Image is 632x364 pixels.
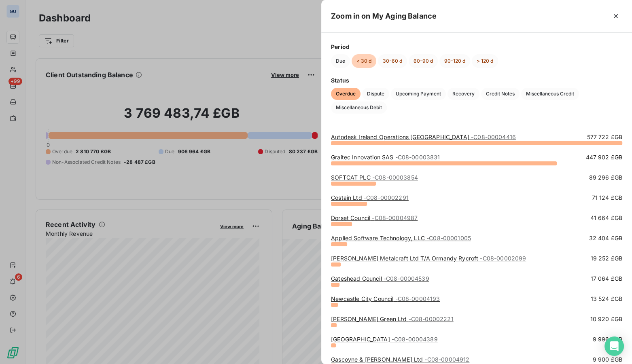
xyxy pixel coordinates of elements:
[424,356,469,363] span: - C08-00004912
[591,295,623,303] span: 13 524 £GB
[331,88,361,100] button: Overdue
[364,194,409,201] span: - C08-00002291
[591,275,623,283] span: 17 064 £GB
[589,174,623,182] span: 89 296 £GB
[331,194,409,201] a: Costain Ltd
[378,54,407,68] button: 30-60 d
[391,88,446,100] button: Upcoming Payment
[331,295,440,302] a: Newcastle City Council
[331,356,469,363] a: Gascoyne & [PERSON_NAME] Ltd
[395,154,440,161] span: - C08-00003831
[331,174,418,181] a: SOFTCAT PLC
[395,295,440,302] span: - C08-00004193
[331,54,350,68] button: Due
[384,275,429,282] span: - C08-00004539
[409,54,438,68] button: 60-90 d
[585,153,622,161] span: 447 902 £GB
[331,315,454,322] a: [PERSON_NAME] Green Ltd
[521,88,579,100] button: Miscellaneous Credit
[480,255,526,262] span: - C08-00002099
[331,336,438,343] a: [GEOGRAPHIC_DATA]
[590,315,623,323] span: 10 920 £GB
[331,11,437,22] h5: Zoom in on My Aging Balance
[331,214,418,221] a: Dorset Council
[472,54,498,68] button: > 120 d
[587,133,622,141] span: 577 722 £GB
[392,336,438,343] span: - C08-00004389
[372,174,418,181] span: - C08-00003854
[331,235,471,241] a: Applied Software Technology, LLC
[372,214,418,221] span: - C08-00004987
[592,194,623,202] span: 71 124 £GB
[362,88,389,100] button: Dispute
[409,315,454,322] span: - C08-00002221
[447,88,479,100] button: Recovery
[590,214,623,222] span: 41 664 £GB
[331,42,622,51] span: Period
[352,54,376,68] button: < 30 d
[593,356,622,364] span: 9 900 £GB
[331,133,516,140] a: Autodesk Ireland Operations [GEOGRAPHIC_DATA]
[439,54,470,68] button: 90-120 d
[593,335,622,343] span: 9 996 £GB
[426,235,471,241] span: - C08-00001005
[604,336,624,356] div: Open Intercom Messenger
[331,154,440,161] a: Graitec Innovation SAS
[331,275,429,282] a: Gateshead Council
[331,102,387,114] button: Miscellaneous Debit
[331,76,622,85] span: Status
[589,234,623,242] span: 32 404 £GB
[471,133,516,140] span: - C08-00004416
[481,88,520,100] button: Credit Notes
[591,254,623,262] span: 19 252 £GB
[331,255,526,262] a: [PERSON_NAME] Metalcraft Ltd T/A Ormandy Rycroft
